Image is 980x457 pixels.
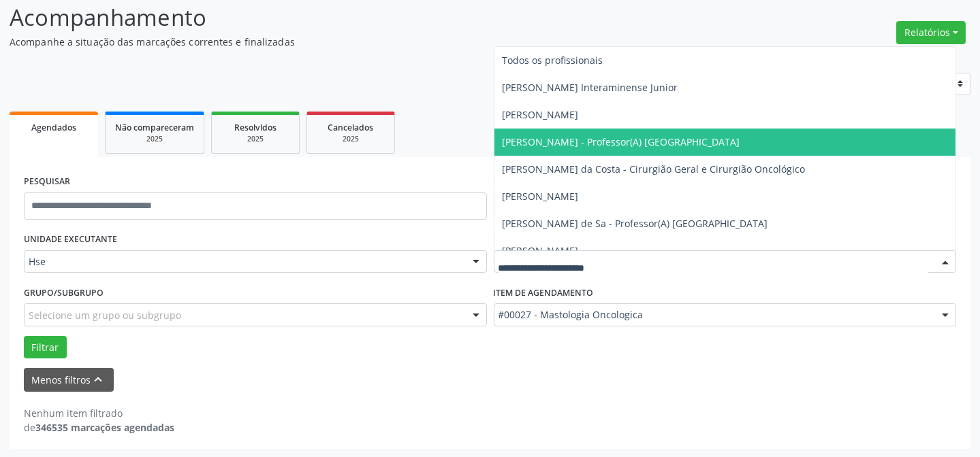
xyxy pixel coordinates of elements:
div: 2025 [317,134,385,144]
span: [PERSON_NAME] [503,244,579,257]
div: 2025 [115,134,194,144]
span: #00027 - Mastologia Oncologica [499,308,929,322]
span: Selecione um grupo ou subgrupo [29,308,181,322]
label: UNIDADE EXECUTANTE [24,229,117,250]
span: [PERSON_NAME] da Costa - Cirurgião Geral e Cirurgião Oncológico [503,163,806,175]
button: Relatórios [896,21,966,44]
span: [PERSON_NAME] [503,108,579,121]
span: Todos os profissionais [503,54,603,67]
p: Acompanhamento [10,1,682,35]
div: 2025 [221,134,289,144]
button: Menos filtroskeyboard_arrow_up [24,368,114,392]
span: Cancelados [328,122,374,133]
span: [PERSON_NAME] [503,190,579,203]
strong: 346535 marcações agendadas [35,421,174,434]
span: [PERSON_NAME] de Sa - Professor(A) [GEOGRAPHIC_DATA] [503,217,768,230]
p: Acompanhe a situação das marcações correntes e finalizadas [10,35,682,49]
label: Item de agendamento [494,282,594,303]
i: keyboard_arrow_up [91,372,106,387]
button: Filtrar [24,336,67,359]
span: Agendados [31,122,76,133]
span: Hse [29,255,459,269]
span: [PERSON_NAME] - Professor(A) [GEOGRAPHIC_DATA] [503,135,740,148]
label: Grupo/Subgrupo [24,282,104,303]
span: Resolvidos [234,122,276,133]
div: de [24,420,174,435]
span: Não compareceram [115,122,194,133]
div: Nenhum item filtrado [24,406,174,420]
label: PESQUISAR [24,171,70,192]
span: [PERSON_NAME] Interaminense Junior [503,81,678,94]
